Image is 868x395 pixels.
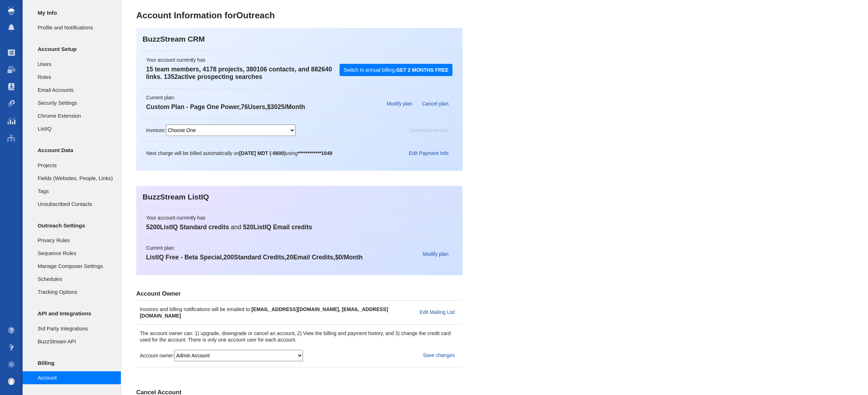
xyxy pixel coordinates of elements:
[146,66,332,80] strong: 15 team members, 4178 projects, 380106 contacts, and 882640 links.
[267,103,285,110] span: $3025
[286,254,333,261] strong: Email Credits
[243,224,253,231] span: 520
[142,89,371,119] td: Current plan:
[286,254,293,261] span: 20
[241,103,265,110] strong: Users
[142,239,407,269] td: Current plan:
[286,103,305,110] span: Month
[136,300,401,324] td: Invoices and billing notifications will be emailed to:
[146,215,205,221] span: Your account currently has
[164,73,178,80] span: 1352
[146,103,239,110] strong: Custom Plan - Page One Power
[136,324,463,344] td: The account owner can: 1) upgrade, downgrade or cancel an account, 2) View the billing and paymen...
[241,103,248,110] span: 76
[38,200,113,208] span: Unsubscribed Contacts
[267,103,305,110] strong: /
[136,290,463,297] h4: Account Owner
[38,73,113,81] span: Roles
[418,98,452,110] button: Cancel plan
[146,254,362,261] strong: , , ,
[383,98,417,110] button: Modify plan
[146,124,405,136] div: Invoices:
[38,161,113,169] span: Projects
[38,86,113,94] span: Email Accounts
[231,224,241,231] span: and
[396,67,449,73] strong: get 2 Months Free
[38,125,113,133] span: ListIQ
[340,64,453,76] a: Switch to annual billing,get 2 Months Free
[344,254,362,261] span: Month
[38,249,113,257] span: Sequence Rules
[335,254,342,261] span: $0
[38,262,113,270] span: Manage Composer Settings
[419,248,453,260] button: Modify plan
[38,112,113,120] span: Chrome Extension
[164,73,262,80] strong: active prospecting searches
[146,224,160,231] span: 5200
[38,374,113,382] span: Account
[335,254,363,261] strong: /
[142,34,456,43] h4: BuzzStream CRM
[142,142,371,165] td: Next charge will be billed automatically on using
[419,349,459,362] button: Save changes
[38,187,113,195] span: Tags
[136,10,463,20] h3: Account Information for
[243,224,312,231] strong: ListIQ Email credits
[142,192,456,201] h4: BuzzStream ListIQ
[8,378,15,385] img: 11a9b8c779f57ca999ffce8f8ad022bf
[38,236,113,244] span: Privacy Rules
[405,147,453,159] button: Edit Payment Info
[236,10,275,20] span: Outreach
[146,57,336,81] div: Your account currently has
[136,344,401,367] td: Account owner:
[223,254,284,261] strong: Standard Credits
[38,338,113,345] span: BuzzStream API
[146,103,305,110] strong: , ,
[38,325,113,333] span: 3rd Party Integrations
[140,306,388,319] strong: [EMAIL_ADDRESS][DOMAIN_NAME], [EMAIL_ADDRESS][DOMAIN_NAME]
[38,24,113,32] span: Profile and Notifications
[146,224,229,231] strong: ListIQ Standard credits
[38,60,113,68] span: Users
[416,306,459,319] button: Edit Mailing List
[38,288,113,296] span: Tracking Options
[8,6,14,15] img: buzzstream_logo_iconsimple.png
[38,275,113,283] span: Schedules
[343,66,449,74] span: Switch to annual billing,
[223,254,234,261] span: 200
[146,254,222,261] strong: ListIQ Free - Beta Special
[38,99,113,107] span: Security Settings
[38,174,113,182] span: Fields (Websites, People, Links)
[239,150,286,156] strong: [DATE] MDT (-0600)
